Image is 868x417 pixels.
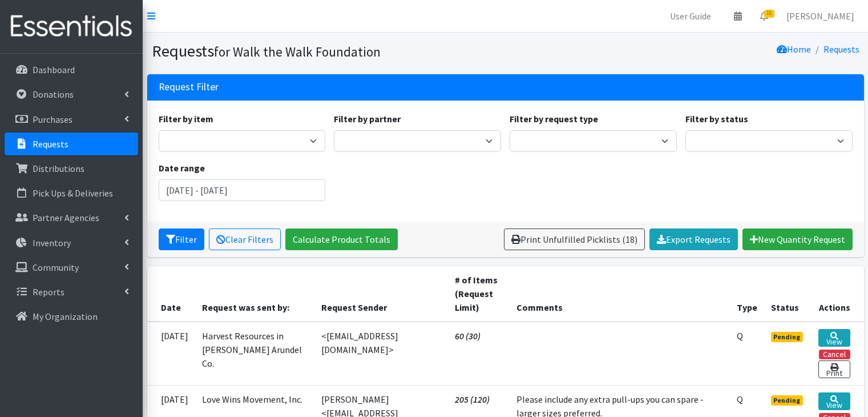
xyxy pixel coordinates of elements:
th: Actions [812,266,863,322]
th: Type [730,266,764,322]
h1: Requests [152,41,502,61]
a: New Quantity Request [742,228,853,250]
a: Requests [5,133,138,155]
td: 60 (30) [448,322,509,386]
input: January 1, 2011 - December 31, 2011 [159,179,326,201]
th: Request Sender [314,266,448,322]
p: My Organization [33,311,98,322]
a: Dashboard [5,58,138,81]
p: Pick Ups & Deliveries [33,187,113,199]
th: # of Items (Request Limit) [448,266,509,322]
img: HumanEssentials [5,7,138,46]
a: Community [5,256,138,279]
a: Calculate Product Totals [285,228,398,250]
button: Cancel [819,350,850,359]
a: Requests [823,43,859,55]
a: Pick Ups & Deliveries [5,182,138,205]
a: Purchases [5,108,138,131]
a: Export Requests [649,228,738,250]
a: Print Unfulfilled Picklists (18) [504,228,645,250]
p: Purchases [33,114,72,125]
a: [PERSON_NAME] [777,5,863,27]
span: Pending [771,332,804,342]
p: Inventory [33,237,71,248]
th: Status [764,266,812,322]
span: Pending [771,395,804,406]
a: Home [777,43,811,55]
p: Donations [33,89,74,100]
label: Filter by item [159,112,213,126]
th: Date [147,266,195,322]
label: Filter by status [685,112,748,126]
a: View [818,329,850,347]
small: for Walk the Walk Foundation [214,43,381,60]
a: Inventory [5,231,138,254]
h3: Request Filter [159,81,219,93]
abbr: Quantity [737,330,743,342]
p: Reports [33,286,64,298]
a: Donations [5,83,138,106]
a: Clear Filters [209,228,281,250]
p: Requests [33,138,68,150]
a: My Organization [5,305,138,328]
button: Filter [159,228,204,250]
th: Request was sent by: [195,266,314,322]
a: Print [818,360,850,378]
label: Date range [159,161,205,175]
abbr: Quantity [737,394,743,405]
span: 16 [764,10,774,18]
p: Distributions [33,163,84,174]
a: View [818,392,850,410]
p: Dashboard [33,64,75,75]
a: 16 [751,5,777,27]
p: Community [33,262,79,273]
p: Partner Agencies [33,212,99,223]
label: Filter by partner [334,112,401,126]
a: Reports [5,280,138,303]
td: Harvest Resources in [PERSON_NAME] Arundel Co. [195,322,314,386]
td: <[EMAIL_ADDRESS][DOMAIN_NAME]> [314,322,448,386]
label: Filter by request type [510,112,598,126]
a: Partner Agencies [5,206,138,229]
a: User Guide [661,5,720,27]
th: Comments [510,266,730,322]
td: [DATE] [147,322,195,386]
a: Distributions [5,157,138,180]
